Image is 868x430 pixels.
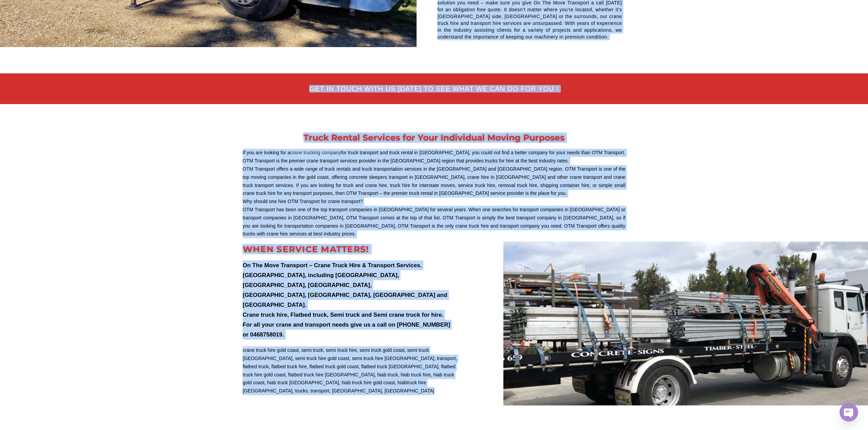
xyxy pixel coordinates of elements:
p: OTM Transport has been one of the top transport companies in [GEOGRAPHIC_DATA] for several years.... [243,206,625,238]
p: OTM Transport offers a wide range of truck rentals and truck transportation services in the [GEOG... [243,165,625,198]
h5: WHEN SERVICE MATTERS! [243,245,458,254]
div: GET IN TOUCH WITH US [DATE] TO SEE WHAT WE CAN DO FOR YOU ! [3,85,865,92]
a: crane trucking company [290,150,341,155]
div: Truck Rental Services for Your Individual Moving Purposes [243,133,625,142]
p: crane truck hire gold coast, semi truck, semi truck hire, semi truck gold coast, semi truck [GEOG... [243,346,458,395]
p: Why should one hire OTM Transport for crane transport? [243,198,625,206]
p: On The Move Transport – Crane Truck Hire & Transport Services. [GEOGRAPHIC_DATA], including [GEOG... [243,260,458,340]
p: If you are looking for a for truck transport and truck rental in [GEOGRAPHIC_DATA], you could not... [243,149,625,165]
